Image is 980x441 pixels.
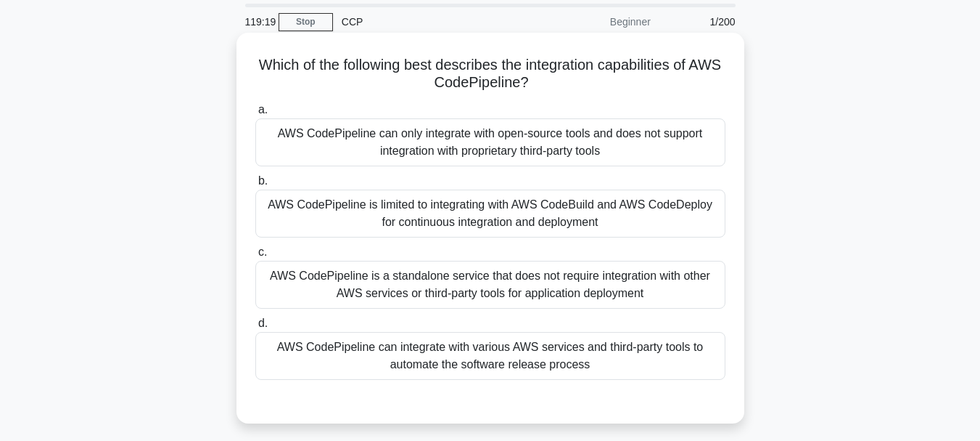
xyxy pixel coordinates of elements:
[279,13,333,31] a: Stop
[333,7,532,36] div: CCP
[258,103,268,116] span: a.
[532,7,659,36] div: Beginner
[255,190,725,238] div: AWS CodePipeline is limited to integrating with AWS CodeBuild and AWS CodeDeploy for continuous i...
[236,7,279,36] div: 119:19
[258,246,267,258] span: c.
[258,174,268,187] span: b.
[255,261,725,309] div: AWS CodePipeline is a standalone service that does not require integration with other AWS service...
[659,7,744,36] div: 1/200
[254,56,727,92] h5: Which of the following best describes the integration capabilities of AWS CodePipeline?
[258,317,268,329] span: d.
[255,332,725,380] div: AWS CodePipeline can integrate with various AWS services and third-party tools to automate the so...
[255,118,725,166] div: AWS CodePipeline can only integrate with open-source tools and does not support integration with ...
